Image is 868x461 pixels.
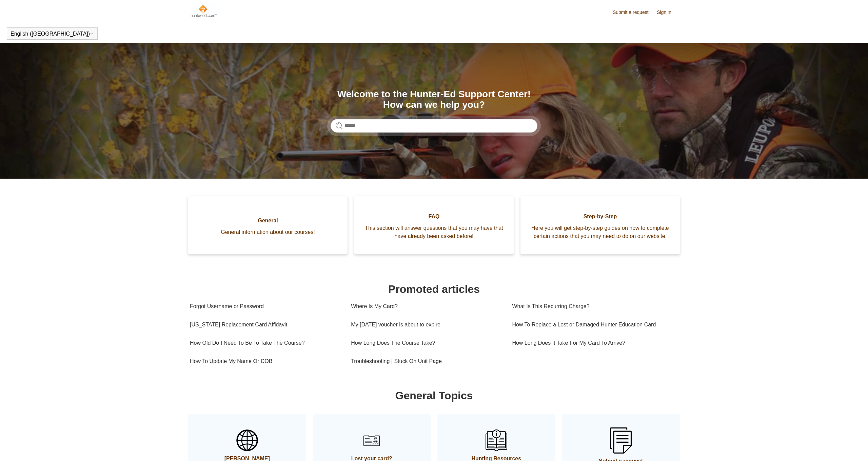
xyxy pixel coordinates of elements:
[190,4,217,18] img: Hunter-Ed Help Center home page
[190,316,341,334] a: [US_STATE] Replacement Card Affidavit
[188,196,348,254] a: General General information about our courses!
[351,352,502,370] a: Troubleshooting | Stuck On Unit Page
[364,224,504,240] span: This section will answer questions that you may have that have already been asked before!
[354,196,514,254] a: FAQ This section will answer questions that you may have that have already been asked before!
[361,429,382,451] img: 01HZPCYSH6ZB6VTWVB6HCD0F6B
[610,427,632,454] img: 01HZPCYSSKB2GCFG1V3YA1JVB9
[512,297,673,316] a: What Is This Recurring Charge?
[331,119,537,133] input: Search
[190,352,341,370] a: How To Update My Name Or DOB
[613,9,655,16] a: Submit a request
[190,297,341,316] a: Forgot Username or Password
[512,334,673,352] a: How Long Does It Take For My Card To Arrive?
[364,213,504,221] span: FAQ
[190,281,678,297] h1: Promoted articles
[486,429,507,451] img: 01HZPCYSN9AJKKHAEXNV8VQ106
[198,217,337,225] span: General
[351,297,502,316] a: Where Is My Card?
[520,196,680,254] a: Step-by-Step Here you will get step-by-step guides on how to complete certain actions that you ma...
[198,228,337,236] span: General information about our courses!
[351,334,502,352] a: How Long Does The Course Take?
[236,429,258,451] img: 01HZPCYSBW5AHTQ31RY2D2VRJS
[512,316,673,334] a: How To Replace a Lost or Damaged Hunter Education Card
[531,213,670,221] span: Step-by-Step
[531,224,670,240] span: Here you will get step-by-step guides on how to complete certain actions that you may need to do ...
[190,334,341,352] a: How Old Do I Need To Be To Take The Course?
[11,31,94,37] button: English ([GEOGRAPHIC_DATA])
[351,316,502,334] a: My [DATE] voucher is about to expire
[331,89,537,110] h1: Welcome to the Hunter-Ed Support Center! How can we help you?
[657,9,678,16] a: Sign in
[190,387,678,404] h1: General Topics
